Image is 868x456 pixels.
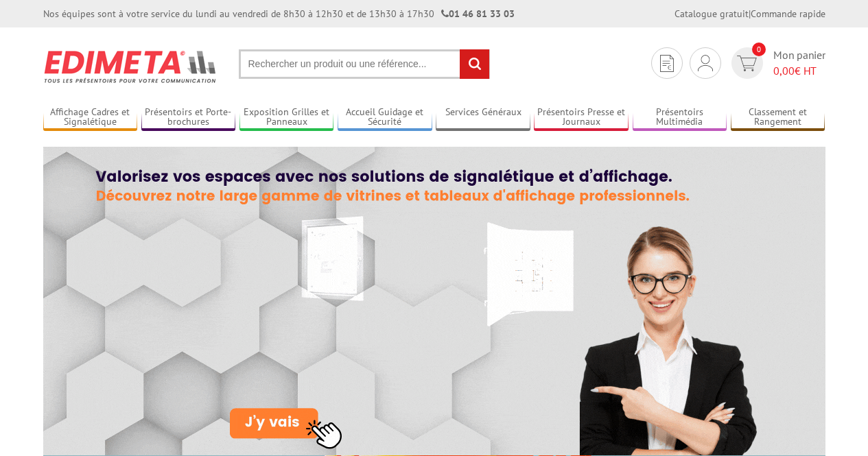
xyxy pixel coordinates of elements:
a: Présentoirs Multimédia [633,106,727,129]
span: 0 [752,43,766,56]
strong: 01 46 81 33 03 [441,8,515,20]
a: Classement et Rangement [731,106,825,129]
img: devis rapide [660,55,674,72]
div: Nos équipes sont à votre service du lundi au vendredi de 8h30 à 12h30 et de 13h30 à 17h30 [43,7,515,21]
a: Présentoirs et Porte-brochures [141,106,236,129]
span: € HT [773,63,825,79]
input: Rechercher un produit ou une référence... [239,49,490,79]
div: | [675,7,825,21]
span: 0,00 [773,64,795,77]
a: Commande rapide [751,8,825,20]
input: rechercher [460,49,489,79]
a: Catalogue gratuit [675,8,749,20]
a: Présentoirs Presse et Journaux [534,106,629,129]
span: Mon panier [773,47,825,79]
img: devis rapide [698,55,713,71]
img: Présentoir, panneau, stand - Edimeta - PLV, affichage, mobilier bureau, entreprise [43,41,218,92]
a: Affichage Cadres et Signalétique [43,106,138,129]
a: Exposition Grilles et Panneaux [239,106,334,129]
a: Accueil Guidage et Sécurité [338,106,432,129]
img: devis rapide [737,56,757,71]
a: Services Généraux [436,106,530,129]
a: devis rapide 0 Mon panier 0,00€ HT [728,47,825,79]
